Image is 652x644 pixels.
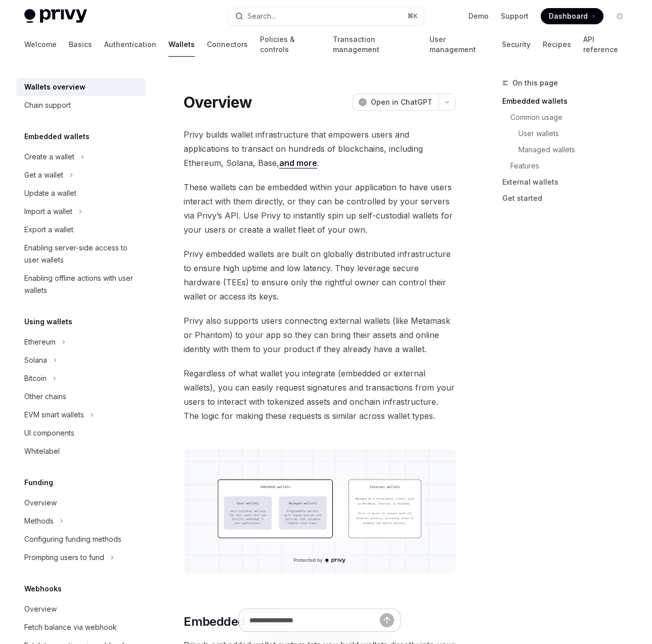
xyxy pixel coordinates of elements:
a: UI components [16,424,146,442]
input: Ask a question... [249,609,380,631]
div: Chain support [24,99,71,111]
div: Wallets overview [24,81,85,93]
div: Overview [24,603,57,615]
img: light logo [24,9,87,23]
a: Wallets [168,32,195,57]
a: Update a wallet [16,184,146,202]
button: Toggle dark mode [612,8,628,24]
button: Solana [16,351,146,369]
div: Whitelabel [24,445,60,457]
div: Get a wallet [24,169,63,181]
a: Basics [69,32,92,57]
a: Fetch balance via webhook [16,618,146,636]
a: Support [501,11,529,21]
div: Overview [24,497,57,509]
button: Send message [380,613,394,627]
button: Search...⌘K [228,7,424,25]
button: Create a wallet [16,148,146,166]
button: EVM smart wallets [16,406,146,424]
div: Configuring funding methods [24,533,121,545]
a: Managed wallets [502,142,636,158]
button: Bitcoin [16,369,146,388]
img: images/walletoverview.png [184,449,456,573]
a: Enabling offline actions with user wallets [16,269,146,299]
div: Search... [247,10,276,22]
a: Authentication [104,32,156,57]
a: User wallets [502,125,636,142]
span: Privy also supports users connecting external wallets (like Metamask or Phantom) to your app so t... [184,314,456,356]
h1: Overview [184,93,252,111]
h5: Embedded wallets [24,131,90,143]
a: Other chains [16,388,146,406]
span: Open in ChatGPT [371,97,432,107]
div: Fetch balance via webhook [24,621,117,633]
div: Import a wallet [24,205,72,218]
h5: Webhooks [24,583,62,595]
button: Prompting users to fund [16,548,146,567]
div: Update a wallet [24,187,76,199]
div: Create a wallet [24,151,74,163]
div: Solana [24,354,47,366]
a: Wallets overview [16,78,146,96]
button: Ethereum [16,333,146,351]
div: Bitcoin [24,372,47,384]
a: Enabling server-side access to user wallets [16,239,146,269]
a: Recipes [543,32,571,57]
button: Get a wallet [16,166,146,184]
div: Prompting users to fund [24,551,104,564]
a: User management [429,32,490,57]
a: Configuring funding methods [16,530,146,548]
a: Features [502,158,636,174]
span: Regardless of what wallet you integrate (embedded or external wallets), you can easily request si... [184,366,456,423]
h5: Using wallets [24,316,72,328]
span: On this page [512,77,558,89]
span: These wallets can be embedded within your application to have users interact with them directly, ... [184,180,456,237]
div: Enabling offline actions with user wallets [24,272,140,296]
a: Embedded wallets [502,93,636,109]
a: External wallets [502,174,636,190]
a: and more [279,158,317,168]
div: Enabling server-side access to user wallets [24,242,140,266]
a: Connectors [207,32,248,57]
div: Export a wallet [24,224,73,236]
div: Methods [24,515,54,527]
span: Privy builds wallet infrastructure that empowers users and applications to transact on hundreds o... [184,127,456,170]
a: Get started [502,190,636,206]
div: Other chains [24,391,66,403]
a: Overview [16,494,146,512]
span: Dashboard [549,11,588,21]
a: Common usage [502,109,636,125]
button: Open in ChatGPT [352,94,439,111]
a: Security [502,32,531,57]
span: ⌘ K [407,12,418,20]
a: Export a wallet [16,221,146,239]
h5: Funding [24,477,53,489]
a: Overview [16,600,146,618]
a: Welcome [24,32,57,57]
span: Privy embedded wallets are built on globally distributed infrastructure to ensure high uptime and... [184,247,456,304]
a: Whitelabel [16,442,146,460]
div: EVM smart wallets [24,409,84,421]
a: Chain support [16,96,146,114]
a: Demo [468,11,489,21]
div: UI components [24,427,74,439]
button: Import a wallet [16,202,146,221]
button: Methods [16,512,146,530]
a: Dashboard [541,8,603,24]
div: Ethereum [24,336,56,348]
a: API reference [583,32,628,57]
a: Policies & controls [260,32,321,57]
a: Transaction management [333,32,417,57]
